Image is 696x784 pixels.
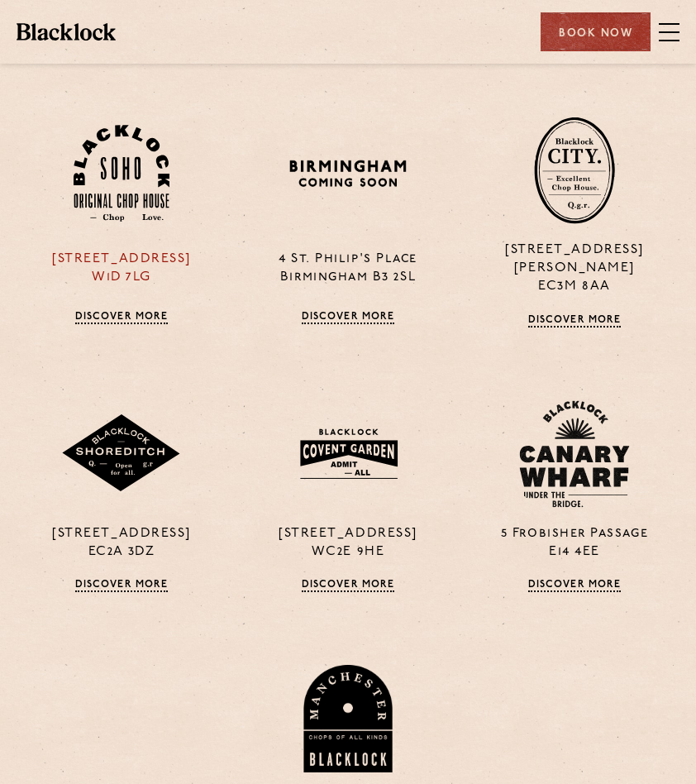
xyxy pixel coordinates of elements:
[75,311,169,324] a: Discover More
[519,400,630,508] img: BL_CW_Logo_Website.svg
[74,125,169,222] img: Soho-stamp-default.svg
[528,314,622,327] a: Discover More
[302,579,395,592] a: Discover More
[541,12,651,51] div: Book Now
[534,117,615,224] img: City-stamp-default.svg
[75,579,169,592] a: Discover More
[302,311,395,324] a: Discover More
[528,579,622,592] a: Discover More
[288,156,408,191] img: BIRMINGHAM-P22_-e1747915156957.png
[301,665,394,772] img: BL_Manchester_Logo-bleed.png
[474,241,675,295] p: [STREET_ADDRESS][PERSON_NAME] EC3M 8AA
[21,524,222,561] p: [STREET_ADDRESS] EC2A 3DZ
[17,23,116,40] img: BL_Textured_Logo-footer-cropped.svg
[247,524,449,561] p: [STREET_ADDRESS] WC2E 9HE
[247,250,449,286] p: 4 St. Philip's Place Birmingham B3 2SL
[288,421,408,486] img: BLA_1470_CoventGarden_Website_Solid.svg
[21,250,222,286] p: [STREET_ADDRESS] W1D 7LG
[61,414,182,493] img: Shoreditch-stamp-v2-default.svg
[474,524,675,561] p: 5 Frobisher Passage E14 4EE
